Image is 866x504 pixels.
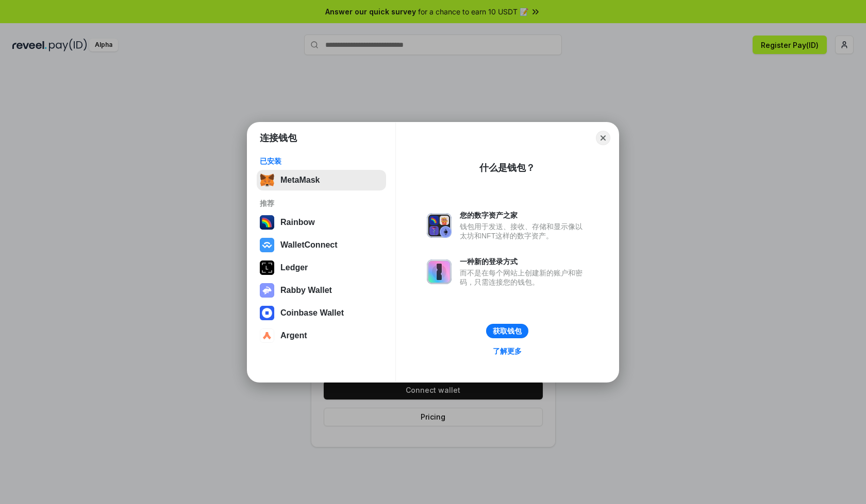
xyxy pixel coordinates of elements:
[257,325,386,346] button: Argent
[260,306,274,320] img: svg+xml,%3Csvg%20width%3D%2228%22%20height%3D%2228%22%20viewBox%3D%220%200%2028%2028%22%20fill%3D...
[257,170,386,190] button: MetaMask
[487,344,528,358] a: 了解更多
[493,346,522,356] div: 了解更多
[260,238,274,252] img: svg+xml,%3Csvg%20width%3D%2228%22%20height%3D%2228%22%20viewBox%3D%220%200%2028%2028%22%20fill%3D...
[427,259,452,284] img: svg+xml,%3Csvg%20xmlns%3D%22http%3A%2F%2Fwww.w3.org%2F2000%2Fsvg%22%20fill%3D%22none%22%20viewBox...
[257,280,386,301] button: Rabby Wallet
[260,157,383,166] div: 已安装
[596,131,610,145] button: Close
[460,222,588,240] div: 钱包用于发送、接收、存储和显示像以太坊和NFT这样的数字资产。
[427,213,452,238] img: svg+xml,%3Csvg%20xmlns%3D%22http%3A%2F%2Fwww.w3.org%2F2000%2Fsvg%22%20fill%3D%22none%22%20viewBox...
[257,303,386,323] button: Coinbase Wallet
[280,308,344,318] div: Coinbase Wallet
[493,326,522,336] div: 获取钱包
[486,324,528,338] button: 获取钱包
[280,218,315,227] div: Rainbow
[260,328,274,343] img: svg+xml,%3Csvg%20width%3D%2228%22%20height%3D%2228%22%20viewBox%3D%220%200%2028%2028%22%20fill%3D...
[260,215,274,230] img: svg+xml,%3Csvg%20width%3D%22120%22%20height%3D%22120%22%20viewBox%3D%220%200%20120%20120%22%20fil...
[260,199,383,208] div: 推荐
[280,240,338,250] div: WalletConnect
[257,235,386,255] button: WalletConnect
[479,162,535,174] div: 什么是钱包？
[260,173,274,187] img: svg+xml,%3Csvg%20fill%3D%22none%22%20height%3D%2233%22%20viewBox%3D%220%200%2035%2033%22%20width%...
[460,211,588,220] div: 您的数字资产之家
[280,176,320,185] div: MetaMask
[280,331,307,340] div: Argent
[257,257,386,278] button: Ledger
[260,283,274,298] img: svg+xml,%3Csvg%20xmlns%3D%22http%3A%2F%2Fwww.w3.org%2F2000%2Fsvg%22%20fill%3D%22none%22%20viewBox...
[460,257,588,266] div: 一种新的登录方式
[257,212,386,233] button: Rainbow
[460,268,588,287] div: 而不是在每个网站上创建新的账户和密码，只需连接您的钱包。
[260,132,297,144] h1: 连接钱包
[280,263,308,272] div: Ledger
[260,260,274,275] img: svg+xml,%3Csvg%20xmlns%3D%22http%3A%2F%2Fwww.w3.org%2F2000%2Fsvg%22%20width%3D%2228%22%20height%3...
[280,286,332,295] div: Rabby Wallet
